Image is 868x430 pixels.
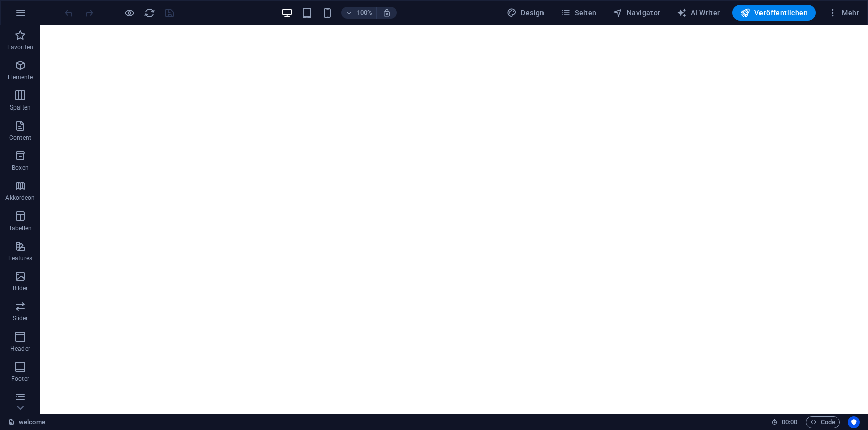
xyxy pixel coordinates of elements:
[828,8,859,18] span: Mehr
[9,134,31,142] p: Content
[503,5,549,21] div: Design (Strg+Alt+Y)
[613,8,661,18] span: Navigator
[507,8,545,18] span: Design
[848,416,860,428] button: Usercentrics
[824,5,863,21] button: Mehr
[8,416,45,428] a: Klick, um Auswahl aufzuheben. Doppelklick öffnet Seitenverwaltung
[143,7,155,19] button: reload
[561,8,597,18] span: Seiten
[13,314,28,322] p: Slider
[144,7,155,19] i: Seite neu laden
[10,103,31,112] p: Spalten
[8,73,33,81] p: Elemente
[609,5,665,21] button: Navigator
[677,8,720,18] span: AI Writer
[5,194,35,202] p: Akkordeon
[382,8,391,17] i: Bei Größenänderung Zoomstufe automatisch an das gewählte Gerät anpassen.
[13,284,28,292] p: Bilder
[10,345,30,353] p: Header
[740,8,808,18] span: Veröffentlichen
[806,416,840,428] button: Code
[810,416,835,428] span: Code
[673,5,724,21] button: AI Writer
[8,254,32,262] p: Features
[356,7,372,19] h6: 100%
[557,5,601,21] button: Seiten
[123,7,135,19] button: Klicke hier, um den Vorschau-Modus zu verlassen
[732,5,816,21] button: Veröffentlichen
[9,224,32,232] p: Tabellen
[11,375,29,383] p: Footer
[341,7,377,19] button: 100%
[7,43,33,51] p: Favoriten
[771,416,798,428] h6: Session-Zeit
[12,164,29,172] p: Boxen
[503,5,549,21] button: Design
[789,418,790,426] span: :
[782,416,797,428] span: 00 00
